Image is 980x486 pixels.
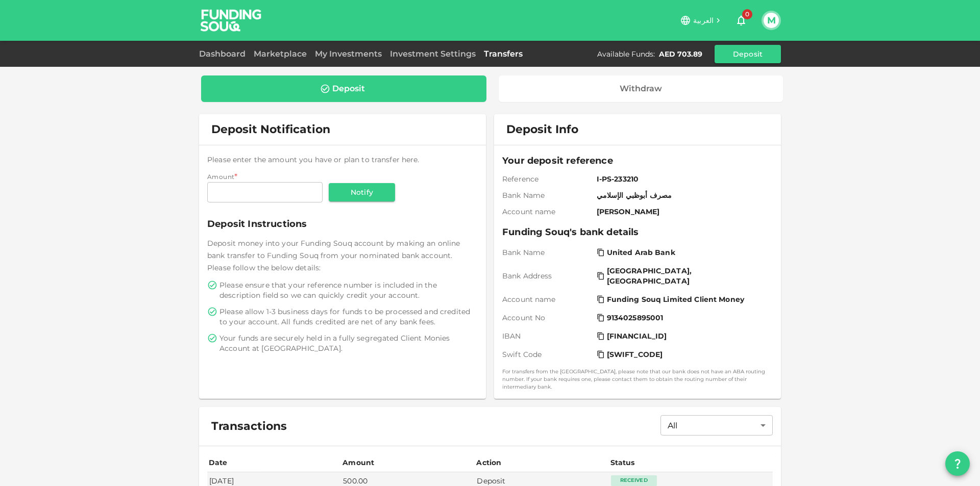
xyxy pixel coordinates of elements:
[219,280,476,300] span: Please ensure that your reference number is included in the description field so we can quickly c...
[199,49,250,59] a: Dashboard
[764,13,779,28] button: M
[693,16,714,25] span: العربية
[207,217,478,231] span: Deposit Instructions
[607,266,767,286] span: [GEOGRAPHIC_DATA], [GEOGRAPHIC_DATA]
[499,75,783,102] a: Withdraw
[219,333,476,353] span: Your funds are securely held in a fully segregated Client Monies Account at [GEOGRAPHIC_DATA].
[502,294,593,304] span: Account name
[731,10,751,31] button: 0
[502,207,593,217] span: Account name
[311,49,386,59] a: My Investments
[207,173,234,181] span: Amount
[219,306,476,327] span: Please allow 1-3 business days for funds to be processed and credited to your account. All funds ...
[201,75,486,102] a: Deposit
[502,331,593,341] span: IBAN
[502,174,593,184] span: Reference
[607,294,744,304] span: Funding Souq Limited Client Money
[597,207,769,217] span: [PERSON_NAME]
[502,349,593,360] span: Swift Code
[607,349,663,360] span: [SWIFT_CODE]
[332,84,365,94] div: Deposit
[607,247,675,258] span: United Arab Bank
[660,415,773,436] div: All
[502,368,773,391] small: For transfers from the [GEOGRAPHIC_DATA], please note that our bank does not have an ABA routing ...
[502,271,593,281] span: Bank Address
[506,122,578,137] span: Deposit Info
[620,84,662,94] div: Withdraw
[607,313,664,323] span: 9134025895001
[597,174,769,184] span: I-PS-233210
[329,183,395,201] button: Notify
[945,451,970,476] button: question
[342,456,374,469] div: Amount
[659,49,702,59] div: AED 703.89
[607,331,667,341] span: [FINANCIAL_ID]
[502,154,773,168] span: Your deposit reference
[207,182,323,202] input: amount
[476,456,502,469] div: Action
[386,49,480,59] a: Investment Settings
[502,247,593,258] span: Bank Name
[597,190,769,200] span: مصرف أبوظبي الإسلامي
[597,49,655,59] div: Available Funds :
[480,49,527,59] a: Transfers
[715,45,781,63] button: Deposit
[250,49,311,59] a: Marketplace
[211,419,287,433] span: Transactions
[742,9,752,19] span: 0
[502,225,773,239] span: Funding Souq's bank details
[502,313,593,323] span: Account No
[207,239,460,272] span: Deposit money into your Funding Souq account by making an online bank transfer to Funding Souq fr...
[610,456,636,469] div: Status
[502,190,593,200] span: Bank Name
[611,475,657,485] div: Received
[207,155,420,164] span: Please enter the amount you have or plan to transfer here.
[209,456,229,469] div: Date
[211,122,330,136] span: Deposit Notification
